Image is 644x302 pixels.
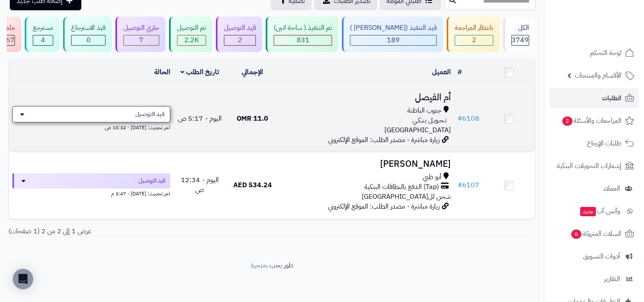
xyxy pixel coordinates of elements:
[33,35,53,45] div: 4
[602,92,621,104] span: الطلبات
[550,246,639,267] a: أدوات التسويق
[570,228,621,240] span: السلات المتروكة
[472,35,476,45] span: 2
[384,125,450,135] span: [GEOGRAPHIC_DATA]
[561,115,621,127] span: المراجعات والأسئلة
[557,160,621,172] span: إشعارات التحويلات البنكية
[455,35,493,45] div: 2
[224,35,255,45] div: 2
[264,17,340,52] a: تم التنفيذ ( ساحة اتين) 831
[586,23,636,41] img: logo-2.png
[2,35,14,45] span: 467
[13,269,33,289] div: Open Intercom Messenger
[550,178,639,199] a: العملاء
[457,113,462,124] span: #
[550,43,639,63] a: لوحة التحكم
[23,17,61,52] a: مسترجع 4
[457,113,479,124] a: #6108
[274,23,332,33] div: تم التنفيذ ( ساحة اتين)
[550,88,639,108] a: الطلبات
[123,23,159,33] div: جاري التوصيل
[550,133,639,154] a: طلبات الإرجاع
[282,159,451,169] h3: [PERSON_NAME]
[604,183,620,195] span: العملاء
[328,135,439,145] span: زيارة مباشرة - مصدر الطلب: الموقع الإلكتروني
[251,260,266,270] a: متجرة
[167,17,214,52] a: تم التوصيل 2.2K
[583,250,620,262] span: أدوات التسويق
[72,35,105,45] div: 0
[86,35,91,45] span: 0
[135,110,165,119] span: قيد التوصيل
[177,35,206,45] div: 2247
[282,93,451,102] h3: أم الفيصل
[61,17,114,52] a: قيد الاسترجاع 0
[350,23,437,33] div: قيد التنفيذ ([PERSON_NAME] )
[242,67,263,77] a: الإجمالي
[238,35,242,45] span: 2
[350,35,436,45] div: 189
[224,23,256,33] div: قيد التوصيل
[71,23,106,33] div: قيد الاسترجاع
[361,192,450,202] span: شحن لل[GEOGRAPHIC_DATA]
[512,35,529,45] span: 3749
[550,201,639,221] a: وآتس آبجديد
[562,116,572,126] span: 2
[550,156,639,176] a: إشعارات التحويلات البنكية
[412,116,446,125] span: تـحـويـل بـنـكـي
[457,180,479,190] a: #6107
[297,35,309,45] span: 831
[550,269,639,289] a: التقارير
[1,23,15,33] div: ملغي
[407,106,441,116] span: جنوب الباطنة
[604,273,620,285] span: التقارير
[2,226,272,236] div: عرض 1 إلى 2 من 2 (1 صفحات)
[501,17,537,52] a: الكل3749
[590,47,621,59] span: لوحة التحكم
[214,17,264,52] a: قيد التوصيل 2
[511,23,529,33] div: الكل
[422,172,441,182] span: أبو ظبي
[139,35,143,45] span: 7
[457,180,462,190] span: #
[233,180,272,190] span: 534.24 AED
[455,23,493,33] div: بانتظار المراجعة
[328,201,439,212] span: زيارة مباشرة - مصدر الطلب: الموقع الإلكتروني
[138,177,165,185] span: قيد التوصيل
[181,175,218,195] span: اليوم - 12:34 ص
[387,35,400,45] span: 189
[237,113,268,124] span: 11.0 OMR
[457,67,461,77] a: #
[180,67,219,77] a: تاريخ الطلب
[12,122,170,131] div: اخر تحديث: [DATE] - 10:32 ص
[445,17,501,52] a: بانتظار المراجعة 2
[432,67,450,77] a: العميل
[340,17,445,52] a: قيد التنفيذ ([PERSON_NAME] ) 189
[550,110,639,131] a: المراجعات والأسئلة2
[274,35,332,45] div: 831
[124,35,159,45] div: 7
[178,113,221,124] span: اليوم - 5:17 ص
[571,229,581,239] span: 6
[177,23,206,33] div: تم التوصيل
[580,207,596,216] span: جديد
[550,224,639,244] a: السلات المتروكة6
[12,189,170,197] div: اخر تحديث: [DATE] - 3:47 م
[41,35,45,45] span: 4
[579,205,620,217] span: وآتس آب
[154,67,170,77] a: الحالة
[364,182,438,192] span: (Tap) الدفع بالبطاقات البنكية
[114,17,167,52] a: جاري التوصيل 7
[33,23,53,33] div: مسترجع
[184,35,199,45] span: 2.2K
[587,137,621,149] span: طلبات الإرجاع
[575,70,621,81] span: الأقسام والمنتجات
